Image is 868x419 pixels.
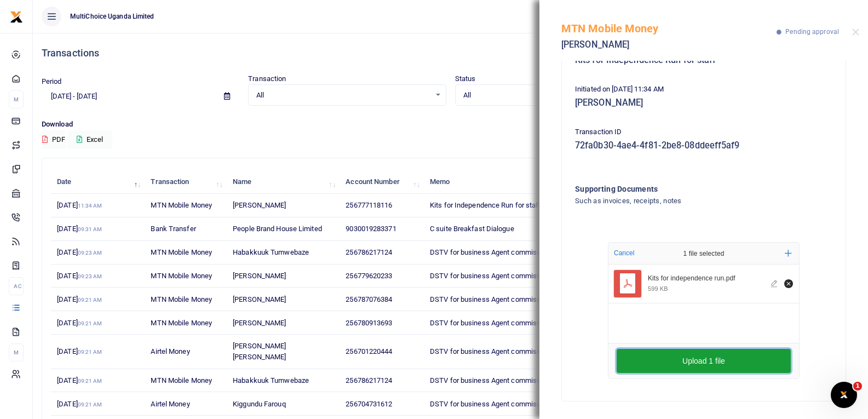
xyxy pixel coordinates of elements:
small: 09:23 AM [78,250,102,256]
span: [DATE] [57,272,102,280]
span: DSTV for business Agent commission [DATE] [430,272,572,280]
button: Upload 1 file [617,349,791,373]
label: Transaction [248,73,286,84]
span: [PERSON_NAME] [233,201,286,209]
span: [PERSON_NAME] [233,319,286,327]
span: [DATE] [57,248,102,256]
h5: [PERSON_NAME] [561,39,777,50]
li: M [9,343,24,361]
small: 09:21 AM [78,297,102,303]
div: 1 file selected [657,243,750,265]
h4: Supporting Documents [575,183,788,195]
p: Transaction ID [575,127,832,138]
span: All [463,90,637,101]
p: Download [42,119,859,130]
span: 1 [853,382,862,391]
th: Name: activate to sort column ascending [227,170,340,194]
span: DSTV for business Agent commission [DATE] [430,319,572,327]
th: Memo: activate to sort column ascending [424,170,596,194]
span: C suite Breakfast Dialogue [430,225,514,233]
h5: MTN Mobile Money [561,22,777,35]
small: 11:34 AM [78,203,102,209]
th: Transaction: activate to sort column ascending [145,170,227,194]
span: Habakkuuk Tumwebaze [233,248,309,256]
iframe: Intercom live chat [831,382,857,408]
h5: 72fa0b30-4ae4-4f81-2be8-08ddeeff5af9 [575,140,832,151]
th: Date: activate to sort column descending [51,170,145,194]
span: Kits for Independence Run for staff [430,201,542,209]
div: Kits for independence run.pdf [648,274,764,283]
span: MTN Mobile Money [151,376,212,384]
h4: Transactions [42,47,859,59]
span: DSTV for business Agent commission [DATE] [430,248,572,256]
span: Bank Transfer [151,225,196,233]
small: 09:31 AM [78,226,102,232]
span: MultiChoice Uganda Limited [66,12,159,21]
span: DSTV for business Agent commission [DATE] [430,376,572,384]
img: logo-small [10,10,23,24]
span: DSTV for business Agent commission [DATE] [430,295,572,303]
span: Airtel Money [151,347,189,355]
span: [DATE] [57,295,102,303]
button: Add more files [780,245,796,261]
h5: [PERSON_NAME] [575,97,832,108]
button: Remove file [783,278,795,290]
span: 256777118116 [346,201,392,209]
span: MTN Mobile Money [151,295,212,303]
small: 09:21 AM [78,320,102,326]
span: MTN Mobile Money [151,272,212,280]
span: [PERSON_NAME] [PERSON_NAME] [233,342,286,361]
span: Pending approval [785,28,839,36]
button: Close [852,28,859,36]
span: People Brand House Limited [233,225,322,233]
small: 09:21 AM [78,401,102,407]
span: [DATE] [57,319,102,327]
span: [PERSON_NAME] [233,272,286,280]
span: 256787076384 [346,295,392,303]
button: Excel [67,130,112,149]
span: Habakkuuk Tumwebaze [233,376,309,384]
span: 256701220444 [346,347,392,355]
span: [DATE] [57,201,102,209]
span: 9030019283371 [346,225,396,233]
span: [DATE] [57,400,102,408]
span: [PERSON_NAME] [233,295,286,303]
small: 09:21 AM [78,378,102,384]
span: 256779620233 [346,272,392,280]
div: 599 KB [648,285,668,292]
span: MTN Mobile Money [151,201,212,209]
th: Account Number: activate to sort column ascending [340,170,424,194]
span: MTN Mobile Money [151,248,212,256]
span: Airtel Money [151,400,189,408]
span: MTN Mobile Money [151,319,212,327]
div: File Uploader [608,242,800,379]
button: PDF [42,130,66,149]
label: Period [42,76,62,87]
span: [DATE] [57,376,102,384]
h4: Such as invoices, receipts, notes [575,195,788,207]
button: Edit file Kits for independence run.pdf [769,278,781,290]
span: 256704731612 [346,400,392,408]
span: All [256,90,430,101]
p: Initiated on [DATE] 11:34 AM [575,84,832,95]
li: Ac [9,277,24,295]
li: M [9,90,24,108]
span: 256786217124 [346,248,392,256]
button: Cancel [611,246,637,260]
span: Kiggundu Farouq [233,400,286,408]
label: Status [455,73,476,84]
a: logo-small logo-large logo-large [10,12,23,20]
span: 256780913693 [346,319,392,327]
span: 256786217124 [346,376,392,384]
span: [DATE] [57,347,102,355]
small: 09:21 AM [78,349,102,355]
input: select period [42,87,215,106]
span: DSTV for business Agent commission [DATE] [430,347,572,355]
span: [DATE] [57,225,102,233]
small: 09:23 AM [78,273,102,279]
span: DSTV for business Agent commission [DATE] [430,400,572,408]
